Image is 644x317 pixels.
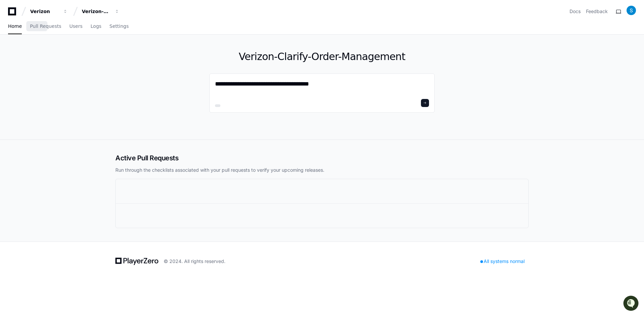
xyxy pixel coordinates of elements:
[67,70,81,75] span: Pylon
[476,257,529,266] div: All systems normal
[82,8,111,15] div: Verizon-Clarify-Order-Management
[79,5,122,17] button: Verizon-Clarify-Order-Management
[114,52,122,60] button: Start new chat
[570,8,581,15] a: Docs
[115,167,529,173] p: Run through the checklists associated with your pull requests to verify your upcoming releases.
[209,51,435,63] h1: Verizon-Clarify-Order-Management
[7,50,19,62] img: 1756235613930-3d25f9e4-fa56-45dd-b3ad-e072dfbd1548
[623,295,641,313] iframe: Open customer support
[30,8,59,15] div: Verizon
[109,24,128,28] span: Settings
[91,24,101,28] span: Logs
[28,5,70,17] button: Verizon
[164,258,225,265] div: © 2024. All rights reserved.
[115,153,529,163] h2: Active Pull Requests
[69,24,83,28] span: Users
[91,19,101,34] a: Logs
[47,70,81,75] a: Powered byPylon
[586,8,608,15] button: Feedback
[8,19,22,34] a: Home
[627,6,636,15] img: ACg8ocIQgiKf1DtyYseQMqQUbOvM4vDkgnDW6_cPYAcdVsygVm_QEg=s96-c
[30,19,61,34] a: Pull Requests
[23,57,85,62] div: We're available if you need us!
[23,50,110,57] div: Start new chat
[69,19,83,34] a: Users
[30,24,61,28] span: Pull Requests
[7,27,122,38] div: Welcome
[109,19,128,34] a: Settings
[7,7,20,20] img: PlayerZero
[8,24,22,28] span: Home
